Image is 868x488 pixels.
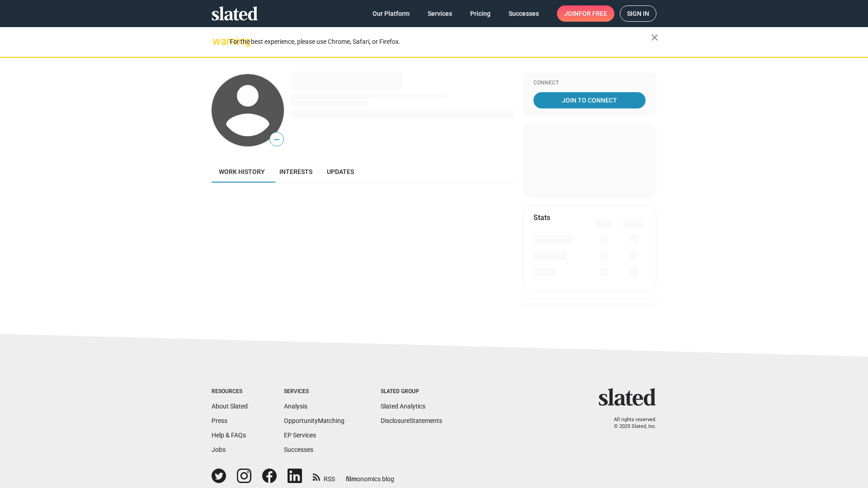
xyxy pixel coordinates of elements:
a: About Slated [212,403,248,410]
span: Updates [327,168,354,175]
a: Services [420,5,459,22]
a: Press [212,417,227,424]
a: Jobs [212,446,226,453]
a: RSS [313,469,335,483]
a: Interests [272,161,320,183]
span: for free [579,5,607,22]
a: Work history [212,161,272,183]
a: Joinfor free [557,5,614,22]
div: For the best experience, please use Chrome, Safari, or Firefox. [230,36,651,48]
a: Analysis [284,403,307,410]
mat-card-title: Stats [533,213,550,222]
a: Our Platform [365,5,417,22]
a: DisclosureStatements [381,417,442,424]
span: Join To Connect [535,92,644,108]
a: Updates [320,161,361,183]
span: Our Platform [373,5,410,22]
span: film [346,475,357,483]
span: Sign in [627,6,649,21]
div: Slated Group [381,388,442,395]
span: Join [564,5,607,22]
div: Resources [212,388,248,395]
a: Pricing [463,5,498,22]
a: Sign in [620,5,656,22]
span: Successes [509,5,539,22]
a: OpportunityMatching [284,417,344,424]
a: Join To Connect [533,92,646,108]
span: Pricing [470,5,491,22]
span: Services [428,5,452,22]
span: — [270,134,283,145]
mat-icon: close [649,32,660,43]
a: Slated Analytics [381,403,425,410]
mat-icon: warning [212,36,223,47]
a: Help & FAQs [212,432,246,439]
p: All rights reserved. © 2025 Slated, Inc. [604,417,656,430]
a: filmonomics blog [346,468,394,483]
a: EP Services [284,432,316,439]
span: Interests [279,168,312,175]
a: Successes [284,446,313,453]
a: Successes [501,5,546,22]
span: Work history [219,168,265,175]
div: Services [284,388,344,395]
div: Connect [533,80,646,87]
